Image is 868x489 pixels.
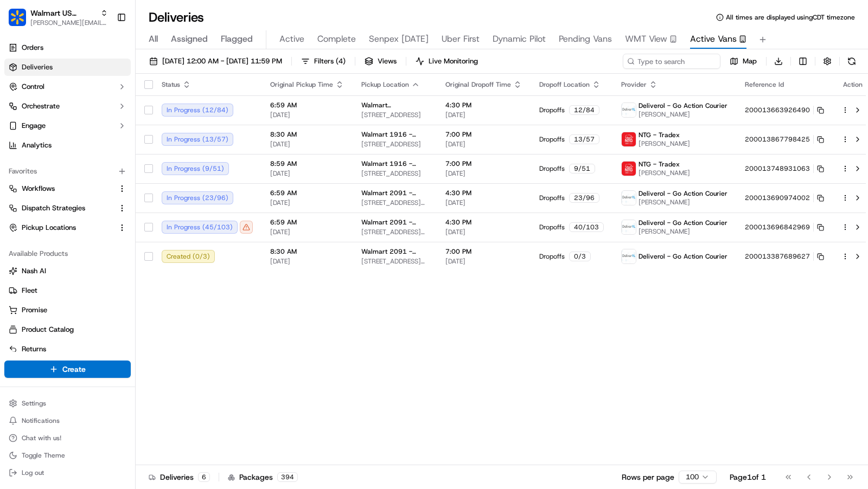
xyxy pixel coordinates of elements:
[9,305,126,315] a: Promise
[22,82,44,92] span: Control
[270,257,344,266] span: [DATE]
[361,228,428,236] span: [STREET_ADDRESS][MEDICAL_DATA]
[445,169,522,178] span: [DATE]
[9,286,126,295] a: Fleet
[4,78,131,95] button: Control
[639,227,727,236] span: [PERSON_NAME]
[445,111,522,119] span: [DATE]
[9,223,113,233] a: Pickup Locations
[4,361,131,378] button: Create
[445,159,522,168] span: 7:00 PM
[730,472,766,482] div: Page 1 of 1
[622,249,636,263] img: profile_deliverol_nashtms.png
[270,140,344,149] span: [DATE]
[62,364,86,375] span: Create
[296,54,350,69] button: Filters(4)
[317,33,356,46] span: Complete
[30,18,108,27] button: [PERSON_NAME][EMAIL_ADDRESS][DOMAIN_NAME]
[4,163,131,180] div: Favorites
[4,282,131,299] button: Fleet
[22,468,44,477] span: Log out
[277,472,298,482] div: 394
[22,62,53,72] span: Deliveries
[22,43,43,53] span: Orders
[639,139,690,148] span: [PERSON_NAME]
[4,262,131,280] button: Nash AI
[625,33,667,46] span: WMT View
[270,247,344,256] span: 8:30 AM
[149,9,204,26] h1: Deliveries
[841,80,864,89] div: Action
[745,223,824,231] button: 200013696842969
[445,247,522,256] span: 7:00 PM
[4,59,131,76] a: Deliveries
[9,184,113,194] a: Workflows
[539,80,590,89] span: Dropoff Location
[361,198,428,207] span: [STREET_ADDRESS][MEDICAL_DATA]
[639,131,680,139] span: NTG - Tradex
[270,228,344,236] span: [DATE]
[539,223,565,231] span: Dropoffs
[639,110,727,119] span: [PERSON_NAME]
[411,54,483,69] button: Live Monitoring
[270,159,344,168] span: 8:59 AM
[4,321,131,338] button: Product Catalog
[445,80,511,89] span: Original Dropoff Time
[149,33,158,46] span: All
[361,140,428,149] span: [STREET_ADDRESS]
[22,416,60,425] span: Notifications
[22,286,37,295] span: Fleet
[569,193,599,203] div: 23 / 96
[4,430,131,446] button: Chat with us!
[22,203,85,213] span: Dispatch Strategies
[198,472,210,482] div: 6
[569,222,604,232] div: 40 / 103
[270,130,344,139] span: 8:30 AM
[4,448,131,463] button: Toggle Theme
[622,220,636,234] img: profile_deliverol_nashtms.png
[22,344,46,354] span: Returns
[270,80,333,89] span: Original Pickup Time
[493,33,546,46] span: Dynamic Pilot
[639,169,690,177] span: [PERSON_NAME]
[445,228,522,236] span: [DATE]
[569,164,595,173] div: 9 / 51
[4,396,131,411] button: Settings
[22,140,52,150] span: Analytics
[621,80,647,89] span: Provider
[559,33,612,46] span: Pending Vans
[9,9,26,26] img: Walmart US Stores
[445,189,522,197] span: 4:30 PM
[228,472,298,482] div: Packages
[622,472,674,482] p: Rows per page
[361,80,409,89] span: Pickup Location
[4,137,131,154] a: Analytics
[639,198,727,207] span: [PERSON_NAME]
[445,101,522,110] span: 4:30 PM
[4,39,131,56] a: Orders
[361,257,428,266] span: [STREET_ADDRESS][MEDICAL_DATA]
[539,106,565,114] span: Dropoffs
[30,8,96,18] button: Walmart US Stores
[361,159,428,168] span: Walmart 1916 - [GEOGRAPHIC_DATA], [GEOGRAPHIC_DATA]
[4,117,131,134] button: Engage
[745,80,784,89] span: Reference Id
[442,33,480,46] span: Uber First
[745,252,824,261] button: 200013387689627
[445,198,522,207] span: [DATE]
[569,105,599,115] div: 12 / 84
[9,325,126,334] a: Product Catalog
[270,111,344,119] span: [DATE]
[4,180,131,197] button: Workflows
[639,101,727,110] span: Deliverol - Go Action Courier
[639,218,727,227] span: Deliverol - Go Action Courier
[569,134,599,144] div: 13 / 57
[22,121,46,131] span: Engage
[745,194,824,202] button: 200013690974002
[4,465,131,480] button: Log out
[22,434,61,442] span: Chat with us!
[162,80,180,89] span: Status
[4,4,112,30] button: Walmart US StoresWalmart US Stores[PERSON_NAME][EMAIL_ADDRESS][DOMAIN_NAME]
